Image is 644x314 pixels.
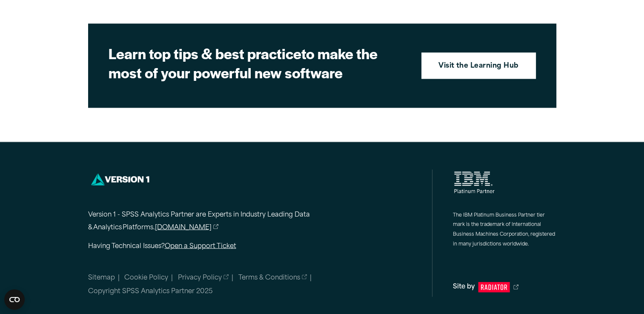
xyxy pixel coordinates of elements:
p: Version 1 - SPSS Analytics Partner are Experts in Industry Leading Data & Analytics Platforms. [88,209,343,234]
p: The IBM Platinum Business Partner tier mark is the trademark of International Business Machines C... [453,211,556,249]
a: Open a Support Ticket [165,243,236,249]
strong: Visit the Learning Hub [438,61,519,72]
h2: to make the most of your powerful new software [109,44,406,82]
strong: Learn top tips & best practice [109,43,301,63]
a: Visit the Learning Hub [421,52,536,79]
a: [DOMAIN_NAME] [155,222,219,234]
a: Cookie Policy [124,274,168,281]
span: Site by [453,281,475,293]
a: Site by Radiator Digital [453,281,556,293]
nav: Minor links within the footer [88,273,432,297]
a: Terms & Conditions [238,273,307,283]
span: Copyright SPSS Analytics Partner 2025 [88,288,213,294]
button: Open CMP widget [4,289,25,310]
a: Privacy Policy [178,273,229,283]
svg: Radiator Digital [478,282,510,292]
a: Sitemap [88,274,115,281]
p: Having Technical Issues? [88,240,343,253]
